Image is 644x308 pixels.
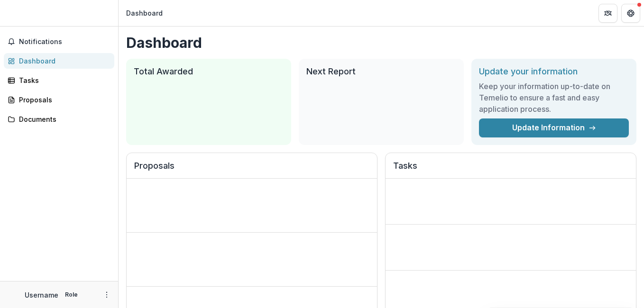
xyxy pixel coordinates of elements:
h2: Update your information [479,66,629,77]
button: Get Help [621,4,640,23]
a: Dashboard [4,53,114,69]
a: Proposals [4,92,114,108]
p: Username [25,290,58,300]
div: Proposals [19,95,107,105]
h2: Tasks [393,161,628,179]
div: Tasks [19,75,107,85]
p: Role [62,290,81,299]
span: Notifications [19,38,110,46]
button: More [101,289,112,300]
a: Update Information [479,118,629,137]
div: Dashboard [126,8,163,18]
h2: Total Awarded [134,66,284,77]
h2: Next Report [306,66,456,77]
div: Documents [19,114,107,124]
a: Documents [4,111,114,127]
h2: Proposals [134,161,369,179]
button: Notifications [4,34,114,49]
h3: Keep your information up-to-date on Temelio to ensure a fast and easy application process. [479,81,629,115]
a: Tasks [4,72,114,88]
h1: Dashboard [126,34,636,51]
button: Partners [598,4,617,23]
nav: breadcrumb [122,6,166,20]
div: Dashboard [19,56,107,66]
